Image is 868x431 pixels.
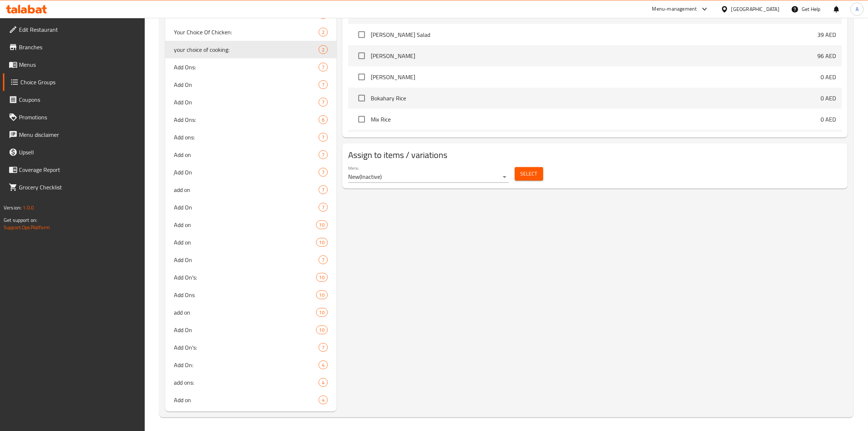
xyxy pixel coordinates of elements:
[731,5,779,13] div: [GEOGRAPHIC_DATA]
[319,151,327,158] span: 7
[319,64,327,71] span: 7
[165,304,336,321] div: add on10
[165,181,336,199] div: add on7
[23,203,34,212] span: 1.0.0
[319,257,327,263] span: 7
[319,81,327,88] span: 7
[174,326,316,334] span: Add On
[174,361,319,369] span: Add On:
[371,94,821,103] span: Bokahary Rice
[174,45,319,54] span: your choice of cooking:
[515,167,543,181] button: Select
[3,178,145,196] a: Grocery Checklist
[3,21,145,38] a: Edit Restaurant
[319,133,328,142] div: Choices
[652,5,697,14] div: Menu-management
[354,48,369,64] span: Select choice
[319,115,328,124] div: Choices
[856,5,859,13] span: A
[174,185,319,194] span: add on
[4,215,37,225] span: Get support on:
[319,134,327,141] span: 7
[174,396,319,404] span: Add on
[165,269,336,286] div: Add On's:10
[174,273,316,282] span: Add On's:
[319,46,327,53] span: 2
[316,222,327,228] span: 10
[3,91,145,108] a: Coupons
[319,203,328,212] div: Choices
[316,239,327,246] span: 10
[319,396,328,404] div: Choices
[3,108,145,126] a: Promotions
[348,166,359,170] label: Menu
[821,94,836,103] p: 0 AED
[165,374,336,391] div: add ons:4
[19,183,139,192] span: Grocery Checklist
[19,130,139,139] span: Menu disclaimer
[19,148,139,157] span: Upsell
[3,73,145,91] a: Choice Groups
[165,321,336,339] div: Add On10
[319,150,328,159] div: Choices
[319,80,328,89] div: Choices
[319,45,328,54] div: Choices
[821,115,836,124] p: 0 AED
[174,98,319,107] span: Add On
[4,223,50,232] a: Support.OpsPlatform
[174,63,319,72] span: Add Ons:
[3,143,145,161] a: Upsell
[165,111,336,128] div: Add Ons:6
[316,238,328,247] div: Choices
[165,234,336,251] div: Add on10
[319,255,328,264] div: Choices
[19,165,139,174] span: Coverage Report
[316,290,328,299] div: Choices
[165,41,336,58] div: your choice of cooking:2
[521,169,537,178] span: Select
[316,273,328,282] div: Choices
[174,378,319,387] span: add ons:
[348,149,842,161] h2: Assign to items / variations
[316,327,327,334] span: 10
[3,161,145,178] a: Coverage Report
[319,63,328,72] div: Choices
[319,397,327,404] span: 4
[165,251,336,269] div: Add On7
[354,112,369,127] span: Select choice
[174,150,319,159] span: Add on
[319,169,327,176] span: 7
[316,274,327,281] span: 10
[19,60,139,69] span: Menus
[174,115,319,124] span: Add Ons:
[821,73,836,81] p: 0 AED
[316,326,328,334] div: Choices
[174,10,319,19] span: your choice of meat :
[319,116,327,123] span: 6
[174,168,319,177] span: ِAdd On
[174,80,319,89] span: Add On
[165,216,336,234] div: Add on10
[319,344,327,351] span: 7
[319,378,328,387] div: Choices
[165,76,336,93] div: Add On7
[19,95,139,104] span: Coupons
[165,93,336,111] div: Add On7
[19,43,139,51] span: Branches
[165,58,336,76] div: Add Ons:7
[174,290,316,299] span: Add Ons
[19,113,139,122] span: Promotions
[3,56,145,73] a: Menus
[319,29,327,36] span: 2
[4,203,22,212] span: Version:
[319,379,327,386] span: 4
[319,185,328,194] div: Choices
[174,203,319,212] span: Add On
[354,69,369,85] span: Select choice
[371,115,821,124] span: Mix Rice
[371,73,821,81] span: [PERSON_NAME]
[319,186,327,193] span: 7
[174,220,316,229] span: Add on
[174,133,319,142] span: Add ons:
[817,51,836,60] p: 96 AED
